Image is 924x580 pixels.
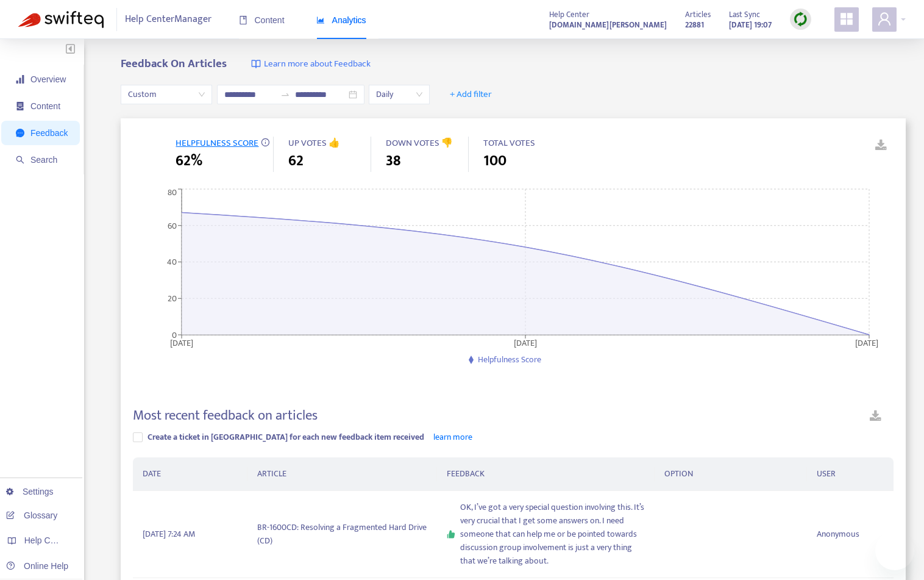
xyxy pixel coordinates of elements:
[807,457,894,491] th: USER
[168,218,177,232] tspan: 60
[288,135,340,151] span: UP VOTES 👍
[877,12,892,26] span: user
[239,16,247,24] span: book
[170,335,193,349] tspan: [DATE]
[447,530,455,539] span: like
[6,510,57,520] a: Glossary
[433,430,472,444] a: learn more
[450,87,492,102] span: + Add filter
[251,59,261,69] img: image-link
[125,8,211,31] span: Help Center Manager
[839,12,854,26] span: appstore
[239,15,285,25] span: Content
[280,90,290,99] span: to
[460,501,645,568] span: OK, I’ve got a very special question involving this. It’s very crucial that I get some answers on...
[176,150,202,172] span: 62%
[133,407,318,424] h4: Most recent feedback on articles
[16,156,24,164] span: search
[817,528,859,541] span: Anonymous
[172,328,177,342] tspan: 0
[288,150,304,172] span: 62
[376,85,422,104] span: Daily
[251,57,371,71] a: Learn more about Feedback
[143,528,195,541] span: [DATE] 7:24 AM
[6,487,54,496] a: Settings
[685,18,704,32] strong: 22881
[280,90,290,99] span: swap-right
[729,8,760,21] span: Last Sync
[483,135,535,151] span: TOTAL VOTES
[729,18,772,32] strong: [DATE] 19:07
[441,85,501,104] button: + Add filter
[437,457,655,491] th: FEEDBACK
[18,11,104,28] img: Swifteq
[6,561,68,571] a: Online Help
[514,335,537,349] tspan: [DATE]
[549,18,667,32] strong: [DOMAIN_NAME][PERSON_NAME]
[128,85,205,104] span: Custom
[133,457,247,491] th: DATE
[478,353,541,367] span: Helpfulness Score
[386,135,453,151] span: DOWN VOTES 👎
[167,255,177,269] tspan: 40
[316,16,325,24] span: area-chart
[30,128,68,138] span: Feedback
[793,12,808,27] img: sync.dc5367851b00ba804db3.png
[685,8,711,21] span: Articles
[264,57,371,71] span: Learn more about Feedback
[386,150,400,172] span: 38
[856,335,879,349] tspan: [DATE]
[147,430,424,444] span: Create a ticket in [GEOGRAPHIC_DATA] for each new feedback item received
[549,8,589,21] span: Help Center
[30,74,66,84] span: Overview
[16,75,24,84] span: signal
[24,535,74,545] span: Help Centers
[121,54,227,73] b: Feedback On Articles
[247,491,438,578] td: BR-1600CD: Resolving a Fragmented Hard Drive (CD)
[176,135,258,151] span: HELPFULNESS SCORE
[30,101,60,111] span: Content
[16,102,24,110] span: container
[483,150,506,172] span: 100
[168,292,177,306] tspan: 20
[16,129,24,137] span: message
[316,15,366,25] span: Analytics
[30,155,57,165] span: Search
[549,18,667,32] a: [DOMAIN_NAME][PERSON_NAME]
[875,531,914,570] iframe: メッセージングウィンドウの起動ボタン、進行中の会話
[168,185,177,199] tspan: 80
[655,457,807,491] th: OPTION
[247,457,438,491] th: ARTICLE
